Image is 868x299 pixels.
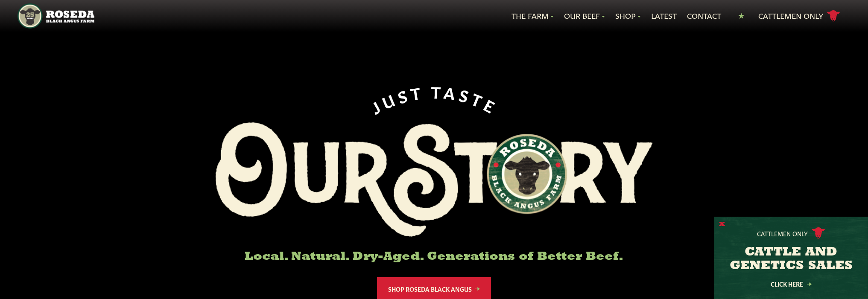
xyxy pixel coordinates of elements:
a: Latest [651,10,677,21]
span: J [367,95,385,116]
img: https://roseda.com/wp-content/uploads/2021/05/roseda-25-header.png [18,3,95,29]
a: Cattlemen Only [758,9,840,23]
span: E [482,95,501,116]
span: U [379,88,399,110]
a: Contact [687,10,721,21]
img: cattle-icon.svg [812,227,825,239]
span: T [469,89,488,110]
h6: Local. Natural. Dry-Aged. Generations of Better Beef. [216,250,653,264]
a: Shop [615,10,641,21]
a: Our Beef [564,10,605,21]
div: JUST TASTE [366,82,502,116]
span: A [443,82,459,101]
a: The Farm [511,10,554,21]
a: Click Here [753,281,830,287]
img: Roseda Black Aangus Farm [216,122,653,237]
span: T [409,82,425,101]
button: X [719,220,725,229]
h3: CATTLE AND GENETICS SALES [725,246,857,273]
span: T [431,82,444,99]
p: Cattlemen Only [757,229,808,238]
span: S [457,85,474,105]
span: S [395,84,412,104]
